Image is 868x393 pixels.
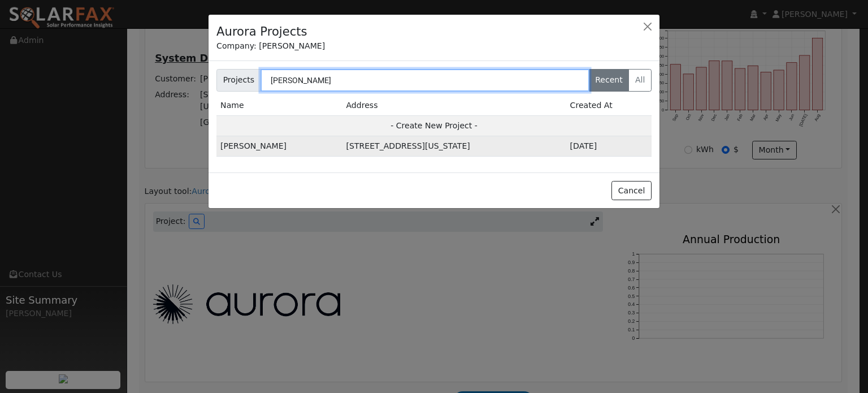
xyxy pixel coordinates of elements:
[628,69,652,92] label: All
[216,40,652,52] div: Company: [PERSON_NAME]
[342,136,566,157] td: [STREET_ADDRESS][US_STATE]
[611,181,652,200] button: Cancel
[566,96,652,116] td: Created At
[566,136,652,157] td: 5d
[216,96,342,116] td: Name
[216,136,342,157] td: [PERSON_NAME]
[342,96,566,116] td: Address
[216,23,307,41] h4: Aurora Projects
[216,69,261,92] span: Projects
[589,69,630,92] label: Recent
[216,115,652,136] td: - Create New Project -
